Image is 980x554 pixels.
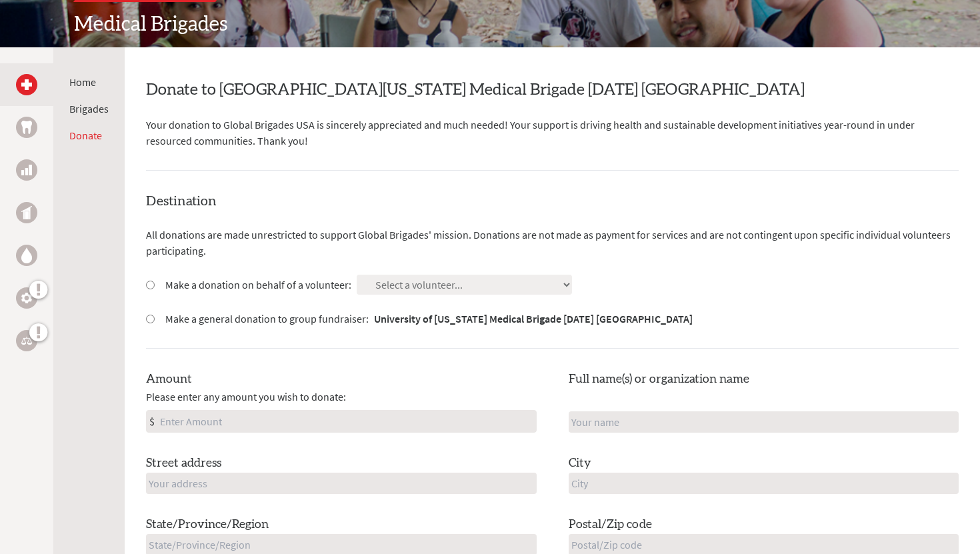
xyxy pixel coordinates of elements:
img: Water [21,247,32,263]
a: Public Health [16,202,37,223]
img: Business [21,165,32,175]
img: Engineering [21,293,32,303]
input: City [569,473,959,494]
a: Business [16,159,37,181]
span: Please enter any amount you wish to donate: [146,389,346,405]
a: Home [69,75,96,89]
a: Donate [69,129,102,142]
input: Enter Amount [157,411,536,432]
strong: University of [US_STATE] Medical Brigade [DATE] [GEOGRAPHIC_DATA] [374,312,693,325]
label: Make a donation on behalf of a volunteer: [165,277,351,293]
img: Dental [21,121,32,133]
img: Public Health [21,206,32,219]
a: Dental [16,117,37,138]
li: Home [69,74,109,90]
label: Make a general donation to group fundraiser: [165,311,693,327]
h2: Donate to [GEOGRAPHIC_DATA][US_STATE] Medical Brigade [DATE] [GEOGRAPHIC_DATA] [146,79,959,101]
a: Engineering [16,287,37,309]
label: City [569,454,591,473]
li: Donate [69,127,109,143]
h2: Medical Brigades [74,13,906,37]
li: Brigades [69,101,109,117]
p: Your donation to Global Brigades USA is sincerely appreciated and much needed! Your support is dr... [146,117,959,149]
label: State/Province/Region [146,515,269,534]
h4: Destination [146,192,959,211]
input: Your address [146,473,537,494]
a: Water [16,245,37,266]
label: Street address [146,454,221,473]
label: Postal/Zip code [569,515,652,534]
a: Brigades [69,102,109,115]
a: Medical [16,74,37,95]
img: Medical [21,79,32,90]
div: $ [147,411,157,432]
input: Your name [569,411,959,433]
a: Legal Empowerment [16,330,37,351]
label: Full name(s) or organization name [569,370,749,389]
img: Legal Empowerment [21,337,32,345]
label: Amount [146,370,192,389]
p: All donations are made unrestricted to support Global Brigades' mission. Donations are not made a... [146,227,959,259]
